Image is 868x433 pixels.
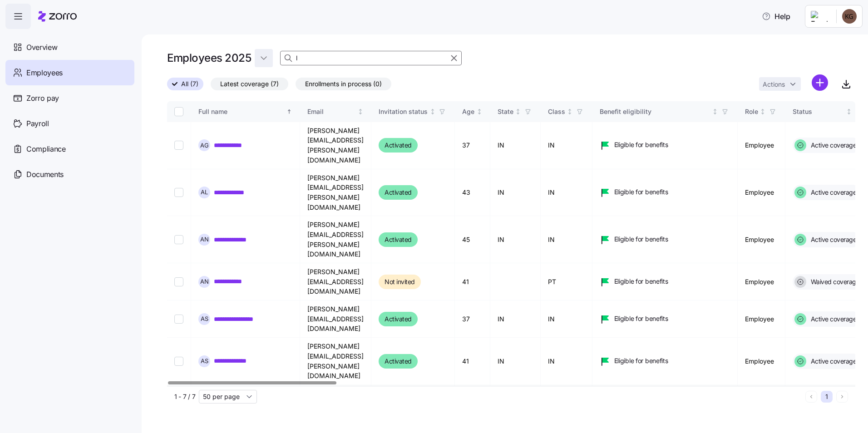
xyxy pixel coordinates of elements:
[541,101,592,122] th: ClassNot sorted
[455,216,490,263] td: 45
[5,34,134,60] a: Overview
[455,169,490,216] td: 43
[455,263,490,300] td: 41
[712,108,718,115] div: Not sorted
[174,315,183,324] input: Select record 5
[490,122,541,169] td: IN
[26,143,66,155] span: Compliance
[738,122,785,169] td: Employee
[490,300,541,338] td: IN
[26,118,49,129] span: Payroll
[821,391,833,403] button: 1
[455,300,490,338] td: 37
[808,235,857,244] span: Active coverage
[385,314,412,325] span: Activated
[379,107,428,117] div: Invitation status
[548,107,565,117] div: Class
[745,107,758,117] div: Role
[201,358,208,364] span: A S
[541,216,592,263] td: IN
[515,108,521,115] div: Not sorted
[812,74,828,91] svg: add icon
[762,11,790,22] span: Help
[371,101,455,122] th: Invitation statusNot sorted
[26,93,59,104] span: Zorro pay
[174,141,183,150] input: Select record 1
[763,81,785,88] span: Actions
[490,101,541,122] th: StateNot sorted
[200,279,209,285] span: A N
[614,277,668,286] span: Eligible for benefits
[191,101,300,122] th: Full nameSorted ascending
[755,7,798,25] button: Help
[614,235,668,244] span: Eligible for benefits
[385,187,412,198] span: Activated
[300,338,371,385] td: [PERSON_NAME][EMAIL_ADDRESS][PERSON_NAME][DOMAIN_NAME]
[805,391,817,403] button: Previous page
[300,169,371,216] td: [PERSON_NAME][EMAIL_ADDRESS][PERSON_NAME][DOMAIN_NAME]
[808,277,860,286] span: Waived coverage
[198,107,285,117] div: Full name
[5,111,134,136] a: Payroll
[759,108,766,115] div: Not sorted
[455,122,490,169] td: 37
[385,234,412,245] span: Activated
[174,277,183,286] input: Select record 4
[300,122,371,169] td: [PERSON_NAME][EMAIL_ADDRESS][PERSON_NAME][DOMAIN_NAME]
[738,300,785,338] td: Employee
[26,67,63,79] span: Employees
[836,391,848,403] button: Next page
[738,169,785,216] td: Employee
[759,77,801,91] button: Actions
[738,216,785,263] td: Employee
[26,169,64,180] span: Documents
[167,51,251,65] h1: Employees 2025
[174,188,183,197] input: Select record 2
[5,136,134,162] a: Compliance
[286,108,292,115] div: Sorted ascending
[280,51,462,65] input: Search Employees
[541,300,592,338] td: IN
[541,338,592,385] td: IN
[808,188,857,197] span: Active coverage
[201,316,208,322] span: A S
[490,169,541,216] td: IN
[541,169,592,216] td: IN
[811,11,829,22] img: Employer logo
[385,356,412,367] span: Activated
[600,107,710,117] div: Benefit eligibility
[738,101,785,122] th: RoleNot sorted
[808,357,857,366] span: Active coverage
[455,338,490,385] td: 41
[567,108,573,115] div: Not sorted
[201,189,208,195] span: A L
[429,108,436,115] div: Not sorted
[846,108,852,115] div: Not sorted
[300,216,371,263] td: [PERSON_NAME][EMAIL_ADDRESS][PERSON_NAME][DOMAIN_NAME]
[462,107,474,117] div: Age
[5,60,134,85] a: Employees
[174,392,195,401] span: 1 - 7 / 7
[793,107,844,117] div: Status
[614,187,668,197] span: Eligible for benefits
[385,276,415,287] span: Not invited
[808,141,857,150] span: Active coverage
[5,162,134,187] a: Documents
[174,235,183,244] input: Select record 3
[541,263,592,300] td: PT
[305,78,382,90] span: Enrollments in process (0)
[26,42,57,53] span: Overview
[357,108,364,115] div: Not sorted
[614,314,668,323] span: Eligible for benefits
[300,300,371,338] td: [PERSON_NAME][EMAIL_ADDRESS][DOMAIN_NAME]
[738,263,785,300] td: Employee
[200,236,209,242] span: A N
[498,107,513,117] div: State
[181,78,198,90] span: All (7)
[220,78,279,90] span: Latest coverage (7)
[300,263,371,300] td: [PERSON_NAME][EMAIL_ADDRESS][DOMAIN_NAME]
[5,85,134,111] a: Zorro pay
[455,101,490,122] th: AgeNot sorted
[174,357,183,366] input: Select record 6
[385,140,412,151] span: Activated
